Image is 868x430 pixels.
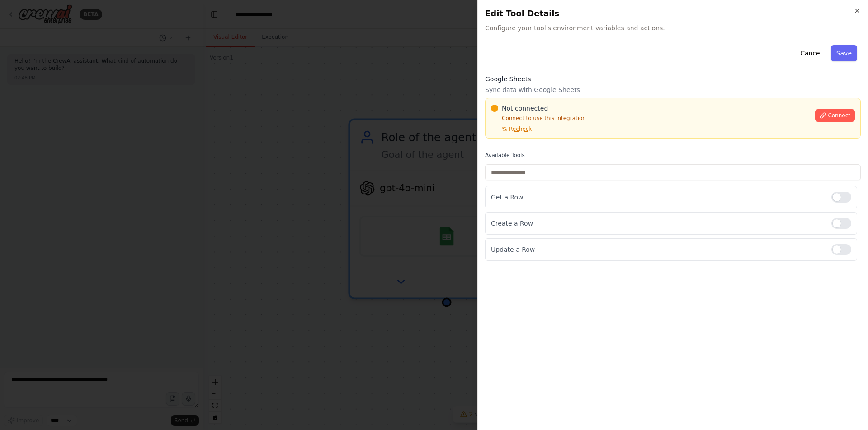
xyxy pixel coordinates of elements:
[828,112,850,119] span: Connect
[491,219,824,228] p: Create a Row
[485,74,861,83] h3: Google Sheets
[491,125,532,133] button: Recheck
[815,109,855,122] button: Connect
[502,104,548,113] span: Not connected
[509,125,532,133] span: Recheck
[485,152,861,159] label: Available Tools
[831,45,857,61] button: Save
[485,23,861,32] span: Configure your tool's environment variables and actions.
[491,193,824,202] p: Get a Row
[491,245,824,254] p: Update a Row
[485,85,861,94] p: Sync data with Google Sheets
[491,115,810,122] p: Connect to use this integration
[485,7,861,20] h2: Edit Tool Details
[795,45,827,61] button: Cancel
